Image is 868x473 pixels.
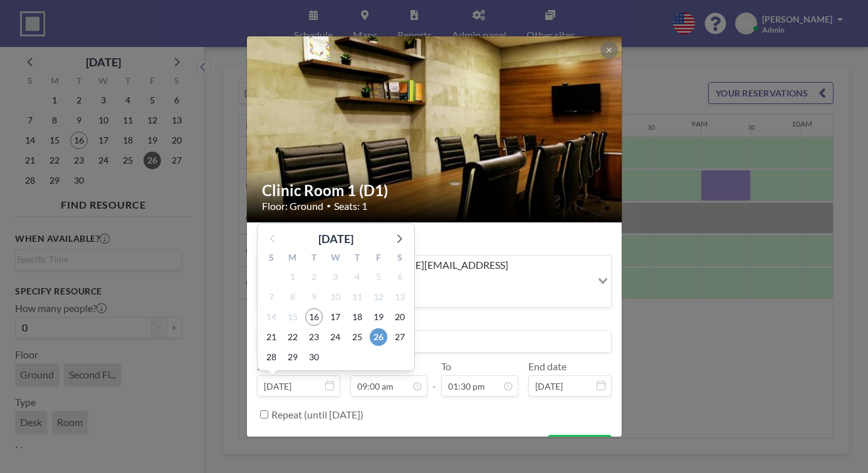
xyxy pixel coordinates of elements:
span: Thursday, September 11, 2025 [348,288,366,306]
span: Wednesday, September 24, 2025 [327,328,344,346]
span: Tuesday, September 23, 2025 [305,328,323,346]
input: Elaine's reservation [258,331,611,352]
span: Thursday, September 4, 2025 [348,268,366,286]
span: Monday, September 29, 2025 [284,348,301,366]
div: T [347,251,368,267]
div: [DATE] [318,230,353,247]
h2: Clinic Room 1 (D1) [262,181,608,200]
img: 537.jpg [247,4,623,254]
span: Tuesday, September 16, 2025 [305,308,323,326]
span: Sunday, September 28, 2025 [263,348,280,366]
div: S [389,251,410,267]
span: Friday, September 19, 2025 [370,308,387,326]
div: F [368,251,389,267]
span: Saturday, September 27, 2025 [391,328,409,346]
input: Search for option [259,288,590,304]
div: S [261,251,282,267]
span: Tuesday, September 2, 2025 [305,268,323,286]
span: Sunday, September 7, 2025 [263,288,280,306]
span: Thursday, September 18, 2025 [348,308,366,326]
div: T [303,251,325,267]
span: Friday, September 5, 2025 [370,268,387,286]
span: - [432,365,436,392]
span: Monday, September 1, 2025 [284,268,301,286]
label: To [441,360,451,373]
span: Sunday, September 21, 2025 [263,328,280,346]
span: Friday, September 12, 2025 [370,288,387,306]
span: Seats: 1 [334,200,367,212]
span: Wednesday, September 3, 2025 [327,268,344,286]
span: Monday, September 22, 2025 [284,328,301,346]
span: Friday, September 26, 2025 [370,328,387,346]
span: Wednesday, September 17, 2025 [327,308,344,326]
span: Monday, September 8, 2025 [284,288,301,306]
span: Wednesday, September 10, 2025 [327,288,344,306]
span: • [327,201,331,211]
span: Floor: Ground [262,200,323,212]
span: Tuesday, September 9, 2025 [305,288,323,306]
span: Saturday, September 6, 2025 [391,268,409,286]
label: End date [528,360,567,373]
span: Tuesday, September 30, 2025 [305,348,323,366]
span: Sunday, September 14, 2025 [263,308,280,326]
span: Thursday, September 25, 2025 [348,328,366,346]
div: Search for option [258,256,611,308]
button: BOOK NOW [548,435,611,457]
span: Monday, September 15, 2025 [284,308,301,326]
span: Saturday, September 13, 2025 [391,288,409,306]
div: W [325,251,346,267]
label: Repeat (until [DATE]) [271,408,363,421]
div: M [282,251,303,267]
span: [PERSON_NAME] ([PERSON_NAME][EMAIL_ADDRESS][DOMAIN_NAME]) [260,258,589,286]
span: Saturday, September 20, 2025 [391,308,409,326]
